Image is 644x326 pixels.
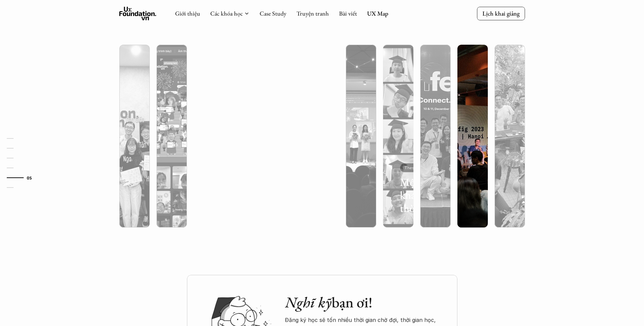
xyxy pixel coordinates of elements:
[285,294,444,311] h2: bạn ơi!
[285,292,332,312] em: Nghĩ kỹ
[210,9,243,17] a: Các khóa học
[27,175,32,180] strong: 05
[296,9,329,17] a: Truyện tranh
[339,9,357,17] a: Bài viết
[175,9,200,17] a: Giới thiệu
[260,9,286,17] a: Case Study
[400,176,509,215] h3: Một buổi tốt nghiệp khác tại lớp Online thiệt thòi ít được chụp ảnh
[367,9,388,17] a: UX Map
[477,7,525,20] a: Lịch khai giảng
[482,9,520,17] p: Lịch khai giảng
[7,174,39,182] a: 05
[405,166,435,170] p: Thesis defense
